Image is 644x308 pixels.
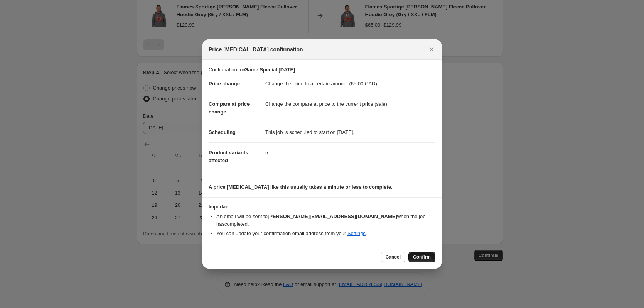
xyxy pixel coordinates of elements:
h3: Important [209,204,435,210]
button: Cancel [381,252,405,262]
span: Price [MEDICAL_DATA] confirmation [209,46,303,53]
li: You can update your confirmation email address from your . [216,230,435,237]
dd: This job is scheduled to start on [DATE]. [265,122,435,142]
span: Product variants affected [209,150,248,163]
button: Close [426,44,437,55]
span: Compare at price change [209,101,250,115]
span: Price change [209,81,240,86]
b: [PERSON_NAME][EMAIL_ADDRESS][DOMAIN_NAME] [268,213,397,219]
a: Settings [347,230,366,236]
dd: Change the compare at price to the current price (sale) [265,94,435,114]
span: Confirm [413,254,431,260]
button: Confirm [408,252,435,262]
dd: Change the price to a certain amount (65.00 CAD) [265,74,435,94]
span: Scheduling [209,129,236,135]
li: An email will be sent to when the job has completed . [216,213,435,228]
dd: 5 [265,142,435,163]
b: Game Special [DATE] [244,67,295,73]
p: Confirmation for [209,66,435,74]
span: Cancel [386,254,401,260]
b: A price [MEDICAL_DATA] like this usually takes a minute or less to complete. [209,184,393,190]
